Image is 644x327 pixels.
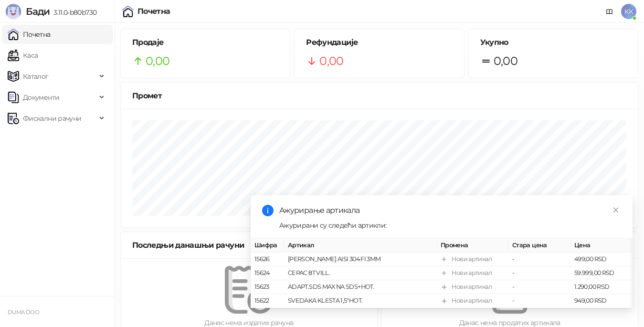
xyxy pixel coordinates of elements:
[284,295,437,308] td: SVEDAKA KLESTA 1,5"HOT.
[437,239,508,253] th: Промена
[452,283,492,292] div: Нови артикал
[570,281,633,295] td: 1.290,00 RSD
[23,67,49,86] span: Каталог
[132,37,278,48] h5: Продаје
[262,205,274,216] span: info-circle
[284,239,437,253] th: Артикал
[508,239,570,253] th: Стара цена
[508,267,570,281] td: -
[251,253,284,267] td: 15626
[612,207,619,213] span: close
[319,52,343,70] span: 0,00
[494,52,517,70] span: 0,00
[132,90,626,102] div: Промет
[452,269,492,278] div: Нови артикал
[508,281,570,295] td: -
[146,52,169,70] span: 0,00
[284,267,437,281] td: CEPAC 8T VILL.
[306,37,452,48] h5: Рефундације
[279,220,621,231] div: Ажурирани су следећи артикли:
[570,253,633,267] td: 499,00 RSD
[8,309,39,316] small: DUMA DOO
[137,8,170,15] div: Почетна
[284,253,437,267] td: [PERSON_NAME] AISI 304 FI 3MM
[570,295,633,308] td: 949,00 RSD
[452,255,492,264] div: Нови артикал
[132,239,279,251] div: Последњи данашњи рачуни
[480,37,626,48] h5: Укупно
[611,205,621,215] a: Close
[621,4,636,19] span: KK
[508,295,570,308] td: -
[6,4,21,19] img: Logo
[251,267,284,281] td: 15624
[508,253,570,267] td: -
[570,239,633,253] th: Цена
[602,4,617,19] a: Документација
[251,295,284,308] td: 15622
[452,296,492,306] div: Нови артикал
[8,25,51,44] a: Почетна
[23,88,59,107] span: Документи
[284,281,437,295] td: ADAPT.SDS MAX NA SDS+HOT.
[279,205,621,216] div: Ажурирање артикала
[23,109,81,128] span: Фискални рачуни
[251,239,284,253] th: Шифра
[570,267,633,281] td: 59.999,00 RSD
[26,6,50,17] span: Бади
[251,281,284,295] td: 15623
[50,8,96,17] span: 3.11.0-b80b730
[8,46,38,65] a: Каса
